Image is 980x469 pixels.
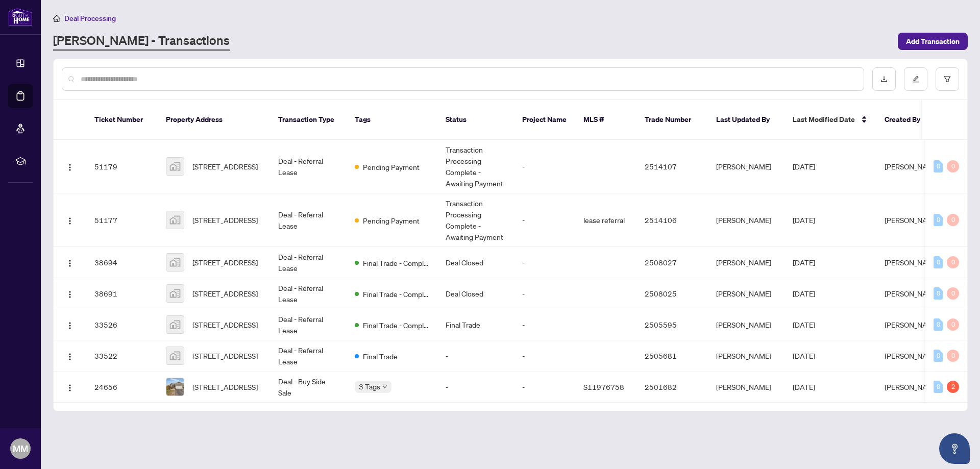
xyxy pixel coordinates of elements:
td: - [514,372,575,403]
span: [DATE] [793,382,815,391]
span: MM [13,441,28,456]
div: 0 [934,256,943,268]
td: 24656 [86,372,158,403]
th: Tags [347,100,437,140]
span: [PERSON_NAME] [885,258,940,267]
button: download [872,67,896,91]
td: 2514107 [636,140,708,193]
img: Logo [66,163,74,171]
td: [PERSON_NAME] [708,372,785,403]
td: 2508025 [636,278,708,309]
td: 2505595 [636,309,708,340]
span: Final Trade - Completed [363,288,429,300]
div: 0 [947,318,959,331]
div: 0 [934,287,943,300]
td: Deal - Referral Lease [270,247,347,278]
div: 0 [947,214,959,226]
td: [PERSON_NAME] [708,193,785,247]
div: 0 [934,214,943,226]
th: Created By [876,100,938,140]
span: Last Modified Date [793,114,855,125]
div: 0 [934,381,943,393]
td: [PERSON_NAME] [708,309,785,340]
td: - [514,140,575,193]
img: Logo [66,384,74,392]
td: [PERSON_NAME] [708,247,785,278]
span: [STREET_ADDRESS] [192,257,258,268]
span: [DATE] [793,320,815,329]
th: Project Name [514,100,575,140]
span: S11976758 [583,382,624,391]
span: lease referral [583,215,625,225]
span: [PERSON_NAME] [885,351,940,360]
span: [PERSON_NAME] [885,162,940,171]
td: 38694 [86,247,158,278]
span: Pending Payment [363,161,420,172]
button: Logo [62,316,78,333]
span: [PERSON_NAME] [885,320,940,329]
th: Ticket Number [86,100,158,140]
div: 0 [934,350,943,362]
span: Pending Payment [363,215,420,226]
div: 0 [947,160,959,172]
div: 2 [947,381,959,393]
span: home [53,15,60,22]
span: [DATE] [793,351,815,360]
img: Logo [66,322,74,330]
span: Final Trade - Completed [363,257,429,268]
td: 2508027 [636,247,708,278]
button: Logo [62,212,78,228]
th: Last Modified Date [785,100,876,140]
img: logo [8,8,33,27]
span: [DATE] [793,289,815,298]
td: Final Trade [437,309,514,340]
span: [STREET_ADDRESS] [192,288,258,299]
span: [STREET_ADDRESS] [192,350,258,361]
span: 3 Tags [359,381,380,392]
img: thumbnail-img [166,347,184,364]
td: 51177 [86,193,158,247]
td: Deal - Referral Lease [270,193,347,247]
td: Deal - Referral Lease [270,278,347,309]
td: - [437,372,514,403]
td: 2501682 [636,372,708,403]
td: - [514,247,575,278]
img: Logo [66,290,74,299]
img: Logo [66,259,74,267]
td: Deal - Referral Lease [270,309,347,340]
img: thumbnail-img [166,316,184,333]
button: Logo [62,254,78,270]
span: down [382,384,387,389]
span: [PERSON_NAME] [885,289,940,298]
th: Last Updated By [708,100,785,140]
img: thumbnail-img [166,378,184,396]
td: 33526 [86,309,158,340]
span: [PERSON_NAME] [885,382,940,391]
span: [DATE] [793,215,815,225]
td: Deal - Buy Side Sale [270,372,347,403]
td: - [514,278,575,309]
td: 38691 [86,278,158,309]
span: Final Trade [363,351,398,362]
td: [PERSON_NAME] [708,278,785,309]
button: Logo [62,348,78,364]
th: Property Address [158,100,270,140]
td: 2505681 [636,340,708,372]
td: Deal Closed [437,247,514,278]
img: Logo [66,353,74,361]
button: edit [904,67,927,91]
span: [STREET_ADDRESS] [192,381,258,392]
td: 51179 [86,140,158,193]
span: [STREET_ADDRESS] [192,319,258,330]
span: [DATE] [793,162,815,171]
td: - [514,340,575,372]
td: Transaction Processing Complete - Awaiting Payment [437,140,514,193]
td: - [514,193,575,247]
img: thumbnail-img [166,285,184,302]
div: 0 [934,160,943,172]
button: filter [936,67,959,91]
div: 0 [947,287,959,300]
a: [PERSON_NAME] - Transactions [53,32,230,51]
img: Logo [66,217,74,225]
span: [DATE] [793,258,815,267]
